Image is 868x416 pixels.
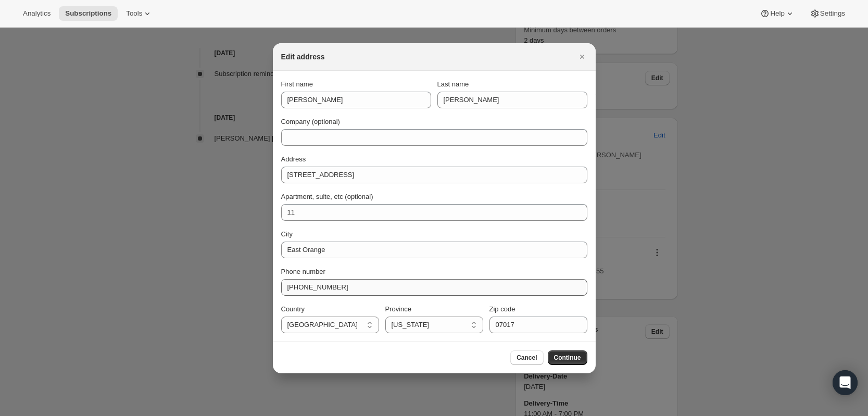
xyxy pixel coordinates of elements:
h2: Edit address [281,52,325,62]
button: Close [575,49,589,64]
span: Tools [126,9,142,18]
span: Country [281,305,305,313]
span: Last name [437,80,469,88]
button: Cancel [510,350,543,365]
span: Help [770,9,784,18]
span: Phone number [281,268,325,275]
span: Province [385,305,412,313]
span: Continue [554,354,581,362]
span: City [281,230,293,238]
span: Zip code [489,305,515,313]
span: Company (optional) [281,118,340,125]
button: Analytics [17,6,57,21]
span: Subscriptions [65,9,111,18]
span: Cancel [517,354,537,362]
span: Apartment, suite, etc (optional) [281,193,373,200]
div: Open Intercom Messenger [833,370,858,395]
button: Settings [803,6,851,21]
span: Settings [820,9,845,18]
button: Tools [120,6,159,21]
span: Analytics [23,9,51,18]
span: Address [281,155,306,163]
button: Help [753,6,801,21]
button: Subscriptions [59,6,118,21]
span: First name [281,80,313,88]
button: Continue [548,350,587,365]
